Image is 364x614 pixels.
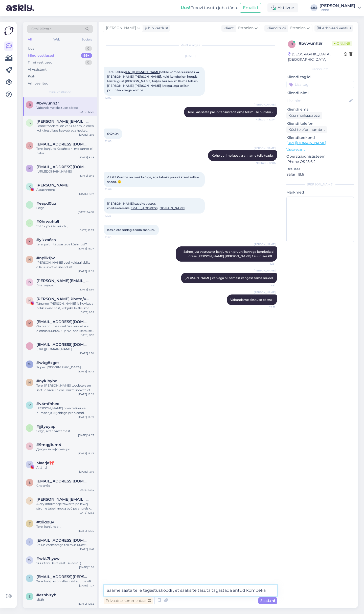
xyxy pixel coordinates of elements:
span: svetlana-os@mail.ru [36,119,89,124]
a: [EMAIL_ADDRESS][DOMAIN_NAME] [129,206,185,210]
div: [DATE] 8:48 [79,174,94,178]
span: 0 [29,221,31,225]
div: Vabandame eksituse pärast . [36,105,94,110]
div: [URL][DOMAIN_NAME] [36,169,94,174]
span: Tere! Tellisin sellise kombe suuruses 74. [PERSON_NAME] [PERSON_NAME], kuid kombel on hoopis teis... [107,70,201,92]
p: Kliendi nimi [286,90,354,96]
div: Klient [221,26,234,31]
div: [DATE] 15:09 [78,392,94,396]
div: Lenne toodetel on varu +3 cm, oleneb kui kiiresti laps kasvab aga hetkel oleks sobilik suurus 68 [36,124,94,133]
div: [PERSON_NAME] [320,4,355,8]
span: p [29,499,31,503]
span: #triidduv [36,520,54,524]
span: Estonian [238,25,254,31]
div: Privaatne kommentaar [104,597,153,604]
span: Nähtud ✓ 12:06 [256,161,276,165]
div: [DATE] 14:00 [78,210,94,214]
div: A czy informacje zawarte po lewej stronie tabeli mogą być po angielsku/ polsku? [36,502,94,511]
span: triin.pollu12@gmail.com [36,538,89,543]
div: Täname [PERSON_NAME] ja huvitava pakkumise eest, kahjuks hetkel me koostööst huvitatud ei ole. [36,301,94,310]
div: # bvwunh3r [299,40,332,47]
span: b [29,103,31,107]
span: Otsi kliente [31,26,52,32]
div: Aitäh ;) [36,465,94,470]
span: 9 [29,444,31,448]
span: 12:52 [257,305,276,309]
span: #yixza6ca [36,238,56,242]
div: Tere, kahjuks Kasahstani me tarnet ei paku. [36,146,94,156]
p: Kliendi tag'id [286,74,354,80]
span: Vabandame eksituse pärast . [230,298,274,302]
div: Klienditugi [264,26,286,31]
span: paulina.schneider@vp.pl [36,497,89,502]
span: 642404 [107,132,119,136]
span: [PERSON_NAME] karvaga oli samast kangast sama mudel. [185,276,274,280]
span: Karmen-Kelsi [36,183,70,187]
span: e [29,344,31,348]
div: [DATE] 10:52 [78,602,94,606]
p: Vaata edasi ... [286,147,354,152]
div: 99+ [81,53,92,58]
span: evelinkalso1@gmail.com [36,342,89,347]
span: Maarja🎀 [36,461,54,465]
div: [PERSON_NAME] oma tellimuse number ja kirjeldage probleemi. [36,406,94,415]
span: 12:05 [105,139,124,143]
div: [URL][DOMAIN_NAME] [36,347,94,351]
span: [PERSON_NAME] saadke vastus meiliaadressile [107,202,185,210]
div: [PERSON_NAME] [286,182,354,187]
span: t [29,522,31,525]
div: 0 [85,60,92,65]
div: Kõik [28,74,35,79]
span: Saada [260,598,275,603]
div: Proovi tasuta juba täna: [181,5,238,11]
span: Online [332,41,352,46]
div: Tiimi vestlused [28,60,53,65]
span: m [28,321,31,325]
span: 12:50 [105,236,124,239]
div: [GEOGRAPHIC_DATA], [GEOGRAPHIC_DATA] [288,52,344,62]
div: Socials [81,36,93,43]
div: [DATE] 8:52 [80,333,94,337]
span: Sodi@inbox.lv [36,479,89,483]
span: K [29,185,31,188]
div: Küsi telefoninumbrit [286,126,327,133]
input: Lisa nimi [287,98,348,103]
div: Благодарю [36,283,94,288]
p: iPhone OS 18.6.2 [286,159,354,164]
span: [PERSON_NAME] [106,25,136,31]
a: [PERSON_NAME]Lenne [320,4,361,12]
div: Kliendi info [286,67,354,71]
span: marleenraudsepp@gmail.com [36,165,89,169]
span: e [29,595,31,598]
div: juhib vestlust [143,26,169,31]
div: Web [52,36,61,43]
div: Tere, kahjuks on alles vaid suurus 46. [36,579,94,584]
div: Tere, kahjuks ei . [36,524,94,529]
div: Attachment [36,187,94,192]
span: 12:06 [105,187,124,191]
span: madara.vugule@gmail.com [36,320,89,324]
div: [DATE] 11:36 [79,565,94,569]
div: [DATE] 13:07 [78,247,94,250]
div: All [27,36,33,43]
div: 0 [85,46,92,51]
p: Kliendi telefon [286,121,354,126]
span: [PERSON_NAME] [254,146,276,150]
span: e [29,203,31,207]
span: diana.stopite@inbox.lv [36,279,89,283]
div: Спасибо [36,483,94,488]
input: Lisa tag [286,81,354,88]
span: [PERSON_NAME] [254,269,276,272]
span: Minu vestlused [49,90,71,94]
p: Brauser [286,166,354,172]
div: [DATE] 13:16 [79,470,94,474]
div: [DATE] 14:39 [78,415,94,419]
span: antayevaa@gmail.com [36,142,89,146]
div: Super. [GEOGRAPHIC_DATA] :) [36,365,94,370]
div: Küsi meiliaadressi [286,112,322,119]
span: m [28,166,31,170]
span: j [29,426,30,430]
span: #v4mfhhed [36,401,59,406]
div: Vestlus algas [104,43,277,48]
div: [DATE] 12:52 [79,511,94,515]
